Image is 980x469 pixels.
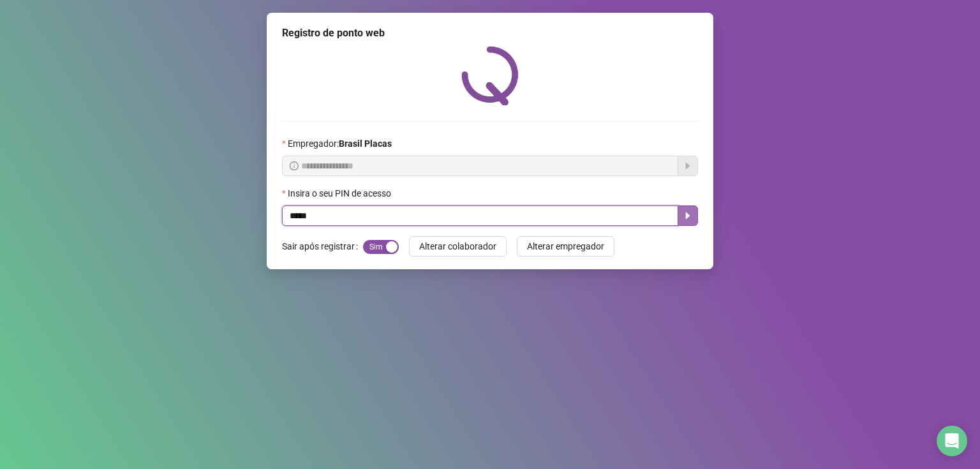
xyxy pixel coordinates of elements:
[527,239,604,253] span: Alterar empregador
[288,137,392,151] span: Empregador :
[339,138,392,149] strong: Brasil Placas
[282,26,698,41] div: Registro de ponto web
[683,211,693,221] span: caret-right
[937,426,967,456] div: Open Intercom Messenger
[461,46,519,105] img: QRPoint
[419,239,496,253] span: Alterar colaborador
[282,236,363,257] label: Sair após registrar
[290,161,299,170] span: info-circle
[517,236,614,257] button: Alterar empregador
[409,236,507,257] button: Alterar colaborador
[282,186,399,200] label: Insira o seu PIN de acesso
